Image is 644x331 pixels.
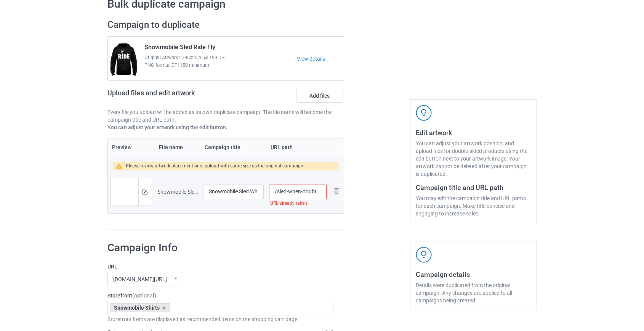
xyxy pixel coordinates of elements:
h3: Edit artwork [416,128,531,137]
img: svg+xml;base64,PD94bWwgdmVyc2lvbj0iMS4wIiBlbmNvZGluZz0iVVRGLTgiPz4KPHN2ZyB3aWR0aD0iMTRweCIgaGVpZ2... [143,190,147,194]
h3: Campaign title and URL path [416,183,531,192]
div: Snowmobile Sled When In Doubt Throttle Out.png [157,188,198,196]
h2: Campaign to duplicate [107,19,344,31]
label: Storefront [107,292,334,299]
span: PNG format, DPI 150 minimum [144,61,297,69]
a: View details [297,55,344,63]
h2: Upload files and edit artwork [107,89,250,103]
img: svg+xml;base64,PD94bWwgdmVyc2lvbj0iMS4wIiBlbmNvZGluZz0iVVRGLTgiPz4KPHN2ZyB3aWR0aD0iNDJweCIgaGVpZ2... [416,247,432,263]
div: [DOMAIN_NAME][URL] [113,276,167,282]
div: You may edit the campaign title and URL paths for each campaign. Make title concise and engaging ... [416,194,531,217]
th: Campaign title [200,138,267,156]
label: URL [107,263,334,270]
div: Storefront items are displayed as recommended items on the shopping cart page. [107,315,334,323]
div: Details were duplicated from the original campaign. Any changes are applied to all campaigns bein... [416,281,531,304]
h3: Campaign details [416,270,531,279]
span: Original Artwork 2786x2076 @ 199 DPI [144,54,297,61]
div: You can adjust your artwork position, and upload files for double-sided products using the edit b... [416,140,531,178]
th: Preview [108,138,155,156]
div: Snowmobile Shirts [110,303,170,312]
img: svg+xml;base64,PD94bWwgdmVyc2lvbj0iMS4wIiBlbmNvZGluZz0iVVRGLTgiPz4KPHN2ZyB3aWR0aD0iMjhweCIgaGVpZ2... [332,186,341,195]
label: Add files [296,89,343,103]
h1: Campaign Info [107,241,334,255]
img: svg+xml;base64,PD94bWwgdmVyc2lvbj0iMS4wIiBlbmNvZGluZz0iVVRGLTgiPz4KPHN2ZyB3aWR0aD0iNDJweCIgaGVpZ2... [416,105,432,121]
p: Every file you upload will be added as its own duplicate campaign. The file name will become the ... [107,108,344,124]
th: File name [155,138,200,156]
img: original.png [111,178,138,206]
span: Snowmobile Sled Ride Fly [144,43,215,54]
div: URL already taken [269,199,326,208]
b: You can adjust your artwork using the edit button. [107,124,227,130]
div: Please review artwork placement or re-upload with same size as the original campaign. [126,162,304,170]
span: (optional) [132,292,156,299]
img: warning [116,163,126,169]
th: URL path [266,138,329,156]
